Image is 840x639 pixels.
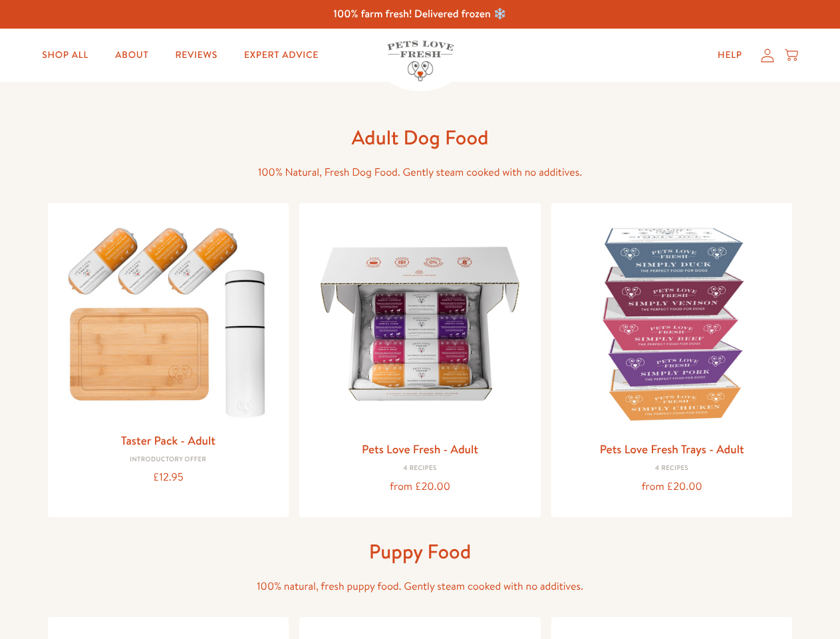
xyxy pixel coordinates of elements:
[600,441,744,457] a: Pets Love Fresh Trays - Adult
[257,579,583,594] span: 100% natural, fresh puppy food. Gently steam cooked with no additives.
[562,465,782,473] div: 4 Recipes
[59,456,279,464] div: Introductory Offer
[59,469,279,487] div: £12.95
[164,42,227,69] a: Reviews
[208,124,633,150] h1: Adult Dog Food
[562,478,782,496] div: from £20.00
[258,165,582,180] span: 100% Natural, Fresh Dog Food. Gently steam cooked with no additives.
[310,214,530,434] img: Pets Love Fresh - Adult
[104,42,159,69] a: About
[707,42,753,69] a: Help
[59,214,279,425] img: Taster Pack - Adult
[208,538,633,564] h1: Puppy Food
[562,214,782,434] img: Pets Love Fresh Trays - Adult
[121,432,215,449] a: Taster Pack - Adult
[310,465,530,473] div: 4 Recipes
[387,41,454,81] img: Pets Love Fresh
[233,42,329,69] a: Expert Advice
[362,441,478,457] a: Pets Love Fresh - Adult
[310,478,530,496] div: from £20.00
[31,42,99,69] a: Shop All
